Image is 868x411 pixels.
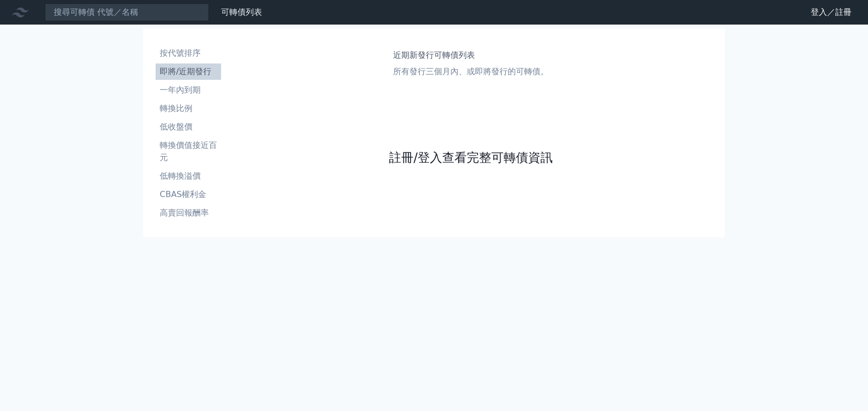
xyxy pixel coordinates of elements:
[156,170,221,182] li: 低轉換溢價
[156,207,221,219] li: 高賣回報酬率
[156,63,221,80] a: 即將/近期發行
[221,7,262,17] a: 可轉債列表
[156,188,221,201] li: CBAS權利金
[156,168,221,184] a: 低轉換溢價
[45,4,209,21] input: 搜尋可轉債 代號／名稱
[156,205,221,221] a: 高賣回報酬率
[156,137,221,166] a: 轉換價值接近百元
[389,149,553,166] a: 註冊/登入查看完整可轉債資訊
[156,47,221,59] li: 按代號排序
[393,66,549,78] p: 所有發行三個月內、或即將發行的可轉債。
[156,100,221,117] a: 轉換比例
[156,121,221,133] li: 低收盤價
[156,119,221,135] a: 低收盤價
[156,102,221,115] li: 轉換比例
[156,45,221,61] a: 按代號排序
[156,82,221,98] a: 一年內到期
[393,49,549,61] h1: 近期新發行可轉債列表
[156,84,221,96] li: 一年內到期
[156,139,221,164] li: 轉換價值接近百元
[156,186,221,203] a: CBAS權利金
[156,66,221,78] li: 即將/近期發行
[802,4,860,20] a: 登入／註冊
